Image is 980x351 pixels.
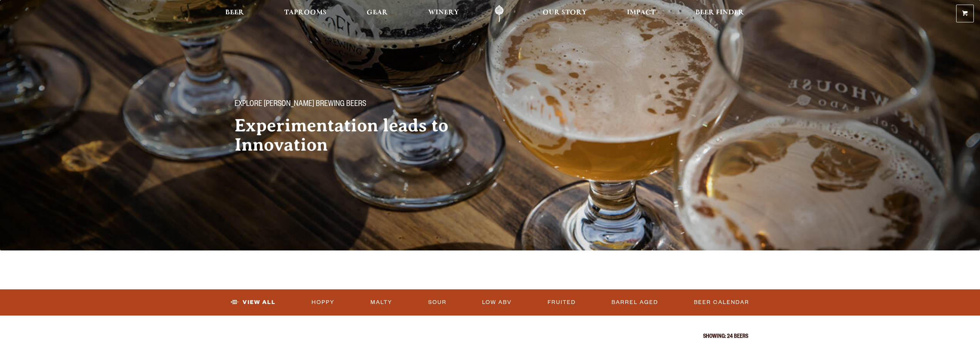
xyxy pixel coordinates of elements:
[367,294,395,311] a: Malty
[543,10,587,16] span: Our Story
[308,294,338,311] a: Hoppy
[622,5,660,22] a: Impact
[367,10,388,16] span: Gear
[479,294,515,311] a: Low ABV
[362,5,393,22] a: Gear
[691,294,752,311] a: Beer Calendar
[627,10,655,16] span: Impact
[544,294,579,311] a: Fruited
[423,5,464,22] a: Winery
[428,10,459,16] span: Winery
[608,294,661,311] a: Barrel Aged
[232,334,748,340] p: Showing: 24 Beers
[425,294,450,311] a: Sour
[485,5,514,22] a: Odell Home
[235,100,366,110] span: Explore [PERSON_NAME] Brewing Beers
[225,10,244,16] span: Beer
[284,10,327,16] span: Taprooms
[220,5,249,22] a: Beer
[695,10,744,16] span: Beer Finder
[538,5,592,22] a: Our Story
[235,116,475,155] h2: Experimentation leads to Innovation
[690,5,749,22] a: Beer Finder
[279,5,332,22] a: Taprooms
[228,294,279,311] a: View All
